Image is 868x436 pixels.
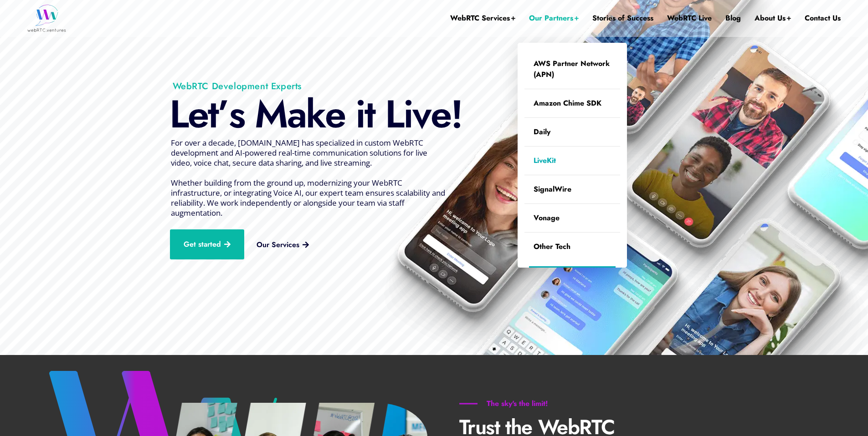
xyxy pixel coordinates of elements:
div: i [355,94,365,135]
a: Daily [524,118,620,146]
div: s [229,94,244,135]
h1: WebRTC Development Experts [145,81,445,92]
div: L [385,94,403,135]
div: t [208,94,218,135]
a: Vonage [524,204,620,232]
a: LiveKit [524,147,620,175]
div: a [287,94,306,135]
a: Other Tech [524,233,620,261]
a: AWS Partner Network (APN) [524,50,620,89]
div: i [403,94,412,135]
div: k [306,94,325,135]
a: SignalWire [524,175,620,203]
div: e [325,94,345,135]
h6: The sky's the limit! [459,399,575,408]
div: t [365,94,375,135]
a: Our Services [243,234,323,256]
div: ! [451,94,462,135]
div: e [188,94,208,135]
div: M [255,94,287,135]
a: Amazon Chime SDK [524,89,620,117]
img: WebRTC.ventures [27,5,66,32]
span: For over a decade, [DOMAIN_NAME] has specialized in custom WebRTC development and AI-powered real... [171,137,445,218]
a: Get started [170,229,244,259]
div: ’ [218,94,229,135]
div: v [412,94,431,135]
span: Whether building from the ground up, modernizing your WebRTC infrastructure, or integrating Voice... [171,177,445,218]
div: L [169,94,188,135]
div: e [431,94,451,135]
